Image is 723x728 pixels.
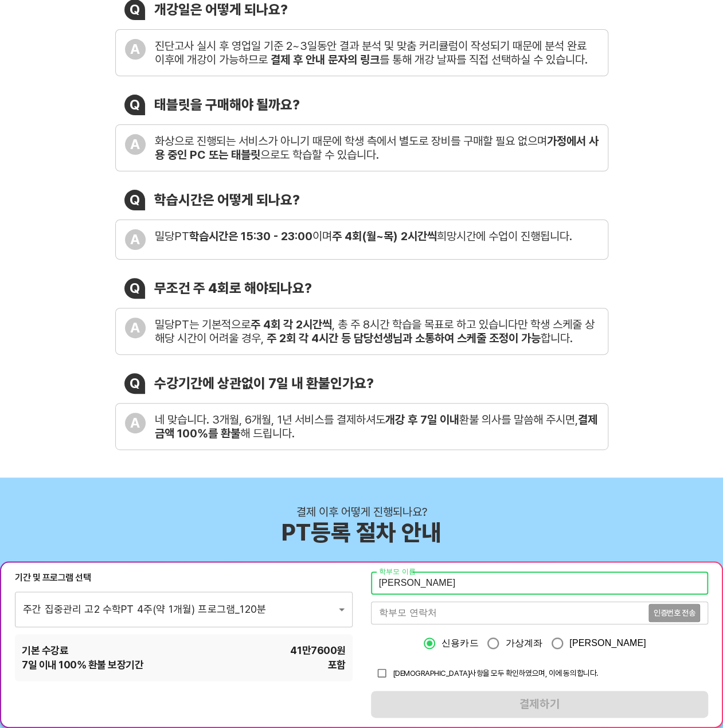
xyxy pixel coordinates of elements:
[332,229,437,243] b: 주 4회(월~목) 2시간씩
[154,96,300,113] div: 태블릿을 구매해야 될까요?
[371,601,648,624] input: 학부모 연락처를 입력해주세요
[22,657,143,672] span: 7 일 이내 100% 환불 보장기간
[154,280,312,296] div: 무조건 주 4회로 해야되나요?
[155,134,599,162] div: 화상으로 진행되는 서비스가 아니기 때문에 학생 측에서 별도로 장비를 구매할 필요 없으며 으로도 학습할 수 있습니다.
[124,373,145,394] div: Q
[155,39,599,66] div: 진단고사 실시 후 영업일 기준 2~3일동안 결과 분석 및 맞춤 커리큘럼이 작성되기 때문에 분석 완료 이후에 개강이 가능하므로 를 통해 개강 날짜를 직접 선택하실 수 있습니다.
[125,134,146,155] div: A
[154,1,288,18] div: 개강일은 어떻게 되나요?
[124,95,145,115] div: Q
[15,572,353,584] div: 기간 및 프로그램 선택
[296,505,427,519] div: 결제 이후 어떻게 진행되나요?
[15,591,353,627] div: 주간 집중관리 고2 수학PT 4주(약 1개월) 프로그램_120분
[124,278,145,299] div: Q
[155,413,599,440] div: 네 맞습니다. 3개월, 6개월, 1년 서비스를 결제하셔도 환불 의사를 말씀해 주시면, 해 드립니다.
[22,643,68,657] span: 기본 수강료
[267,331,541,345] b: 주 2회 각 4시간 등 담당선생님과 소통하여 스케줄 조정이 가능
[393,668,598,677] span: [DEMOGRAPHIC_DATA]사항을 모두 확인하였으며, 이에 동의합니다.
[124,190,145,210] div: Q
[154,375,374,392] div: 수강기간에 상관없이 7일 내 환불인가요?
[282,519,441,546] div: PT등록 절차 안내
[441,636,479,650] span: 신용카드
[125,229,146,250] div: A
[505,636,542,650] span: 가상계좌
[155,134,599,162] b: 가정에서 사용 중인 PC 또는 태블릿
[125,413,146,433] div: A
[154,191,300,208] div: 학습시간은 어떻게 되나요?
[155,413,597,440] b: 결제금액 100%를 환불
[125,39,146,60] div: A
[125,318,146,338] div: A
[327,657,345,672] span: 포함
[155,229,572,243] div: 밀당PT 이며 희망시간에 수업이 진행됩니다.
[271,53,380,66] b: 결제 후 안내 문자의 링크
[371,572,709,594] input: 학부모 이름을 입력해주세요
[155,318,599,345] div: 밀당PT는 기본적으로 , 총 주 8시간 학습을 목표로 하고 있습니다만 학생 스케줄 상 해당 시간이 어려울 경우, 합니다.
[189,229,312,243] b: 학습시간은 15:30 - 23:00
[251,318,332,331] b: 주 4회 각 2시간씩
[385,413,459,426] b: 개강 후 7일 이내
[290,643,345,657] span: 41만7600 원
[569,636,646,650] span: [PERSON_NAME]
